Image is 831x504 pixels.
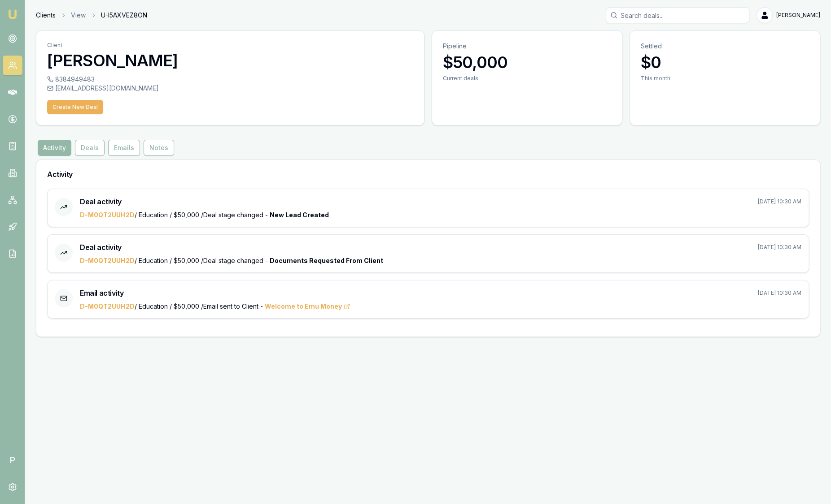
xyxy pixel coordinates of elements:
[80,256,801,265] div: Deal stage changed -
[80,211,801,220] div: Deal stage changed -
[47,52,413,69] h3: [PERSON_NAME]
[80,211,203,219] span: / Education / $50,000 /
[7,9,18,20] img: emu-icon-u.png
[80,288,123,298] h3: Email activity
[758,198,801,205] p: [DATE] 10:30 AM
[270,257,383,264] span: Documents Requested From Client
[641,42,809,51] p: Settled
[80,302,135,310] a: D-M0QT2UUH2D
[443,42,611,51] p: Pipeline
[47,100,103,114] button: Create New Deal
[641,75,809,82] div: This month
[36,11,147,20] nav: breadcrumb
[80,211,135,219] a: D-M0QT2UUH2D
[758,289,801,297] p: [DATE] 10:30 AM
[71,11,86,20] a: View
[101,11,147,20] span: U-I5AXVEZ8ON
[36,11,56,20] a: Clients
[38,140,71,156] button: Activity
[108,140,140,156] button: Emails
[47,84,413,93] div: [EMAIL_ADDRESS][DOMAIN_NAME]
[47,75,413,84] div: 8384949483
[203,302,350,310] span: Email sent to Client -
[80,302,203,310] span: / Education / $50,000 /
[776,12,820,19] span: [PERSON_NAME]
[47,171,809,178] h3: Activity
[641,53,809,71] h3: $0
[443,75,611,82] div: Current deals
[3,450,22,470] span: P
[80,257,203,264] span: / Education / $50,000 /
[265,302,350,311] span: Welcome to Emu Money
[606,7,749,23] input: Search deals
[75,140,105,156] button: Deals
[80,242,122,253] h3: Deal activity
[47,42,413,49] p: Client
[80,257,135,264] a: D-M0QT2UUH2D
[80,196,122,207] h3: Deal activity
[758,244,801,251] p: [DATE] 10:30 AM
[270,211,329,219] span: New Lead Created
[144,140,174,156] button: Notes
[443,53,611,71] h3: $50,000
